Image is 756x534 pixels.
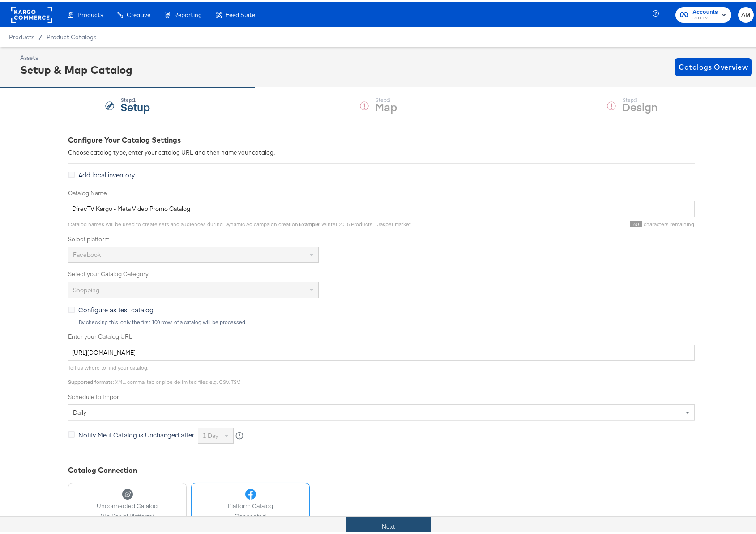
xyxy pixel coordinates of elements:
[738,5,754,21] button: AM
[191,480,310,525] button: Platform CatalogConnected
[742,8,750,18] span: AM
[97,500,158,508] span: Unconnected Catalog
[174,9,202,16] span: Reporting
[121,97,150,112] strong: Setup
[692,5,718,15] span: Accounts
[68,219,411,225] span: Catalog names will be used to create sets and audiences during Dynamic Ad campaign creation. : Wi...
[203,429,218,437] span: 1 day
[73,284,99,292] span: Shopping
[77,9,103,16] span: Products
[34,31,47,38] span: /
[78,317,695,323] div: By checking this, only the first 100 rows of a catalog will be processed.
[127,9,150,16] span: Creative
[47,31,96,38] a: Product Catalogs
[630,219,642,225] span: 60
[675,5,731,21] button: AccountsDirecTV
[20,51,132,60] div: Assets
[9,31,34,38] span: Products
[68,133,695,143] div: Configure Your Catalog Settings
[78,428,194,437] span: Notify Me if Catalog is Unchanged after
[68,187,695,195] label: Catalog Name
[68,198,695,215] input: Name your catalog e.g. My Dynamic Product Catalog
[68,233,695,241] label: Select platform
[68,146,695,155] div: Choose catalog type, enter your catalog URL and then name your catalog.
[68,391,695,399] label: Schedule to Import
[68,480,187,525] button: Unconnected Catalog(No Social Platform)
[68,463,695,473] div: Catalog Connection
[226,9,255,16] span: Feed Suite
[68,330,695,339] label: Enter your Catalog URL
[411,219,695,226] div: characters remaining
[68,268,695,276] label: Select your Catalog Category
[68,376,113,383] strong: Supported formats
[121,95,150,101] div: Step: 1
[73,248,101,256] span: Facebook
[228,500,273,508] span: Platform Catalog
[20,60,132,75] div: Setup & Map Catalog
[692,13,718,20] span: DirecTV
[675,56,752,74] button: Catalogs Overview
[78,303,154,312] span: Configure as test catalog
[299,219,319,225] strong: Example
[68,362,240,383] span: Tell us where to find your catalog. : XML, comma, tab or pipe delimited files e.g. CSV, TSV.
[78,168,135,177] span: Add local inventory
[73,406,86,414] span: daily
[679,59,748,71] span: Catalogs Overview
[68,342,695,359] input: Enter Catalog URL, e.g. http://www.example.com/products.xml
